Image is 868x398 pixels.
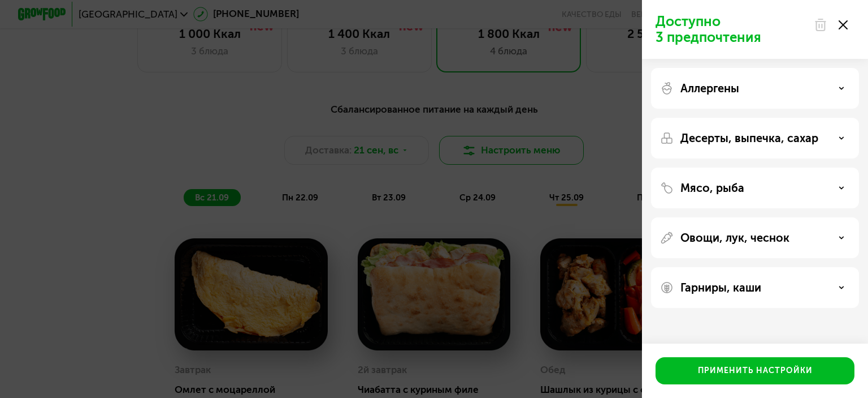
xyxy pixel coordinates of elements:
[680,131,818,145] p: Десерты, выпечка, сахар
[680,82,739,95] p: Аллергены
[656,357,854,384] button: Применить настройки
[680,281,761,294] p: Гарниры, каши
[698,365,813,376] div: Применить настройки
[680,181,744,195] p: Мясо, рыба
[680,231,789,245] p: Овощи, лук, чеснок
[656,14,807,45] p: Доступно 3 предпочтения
